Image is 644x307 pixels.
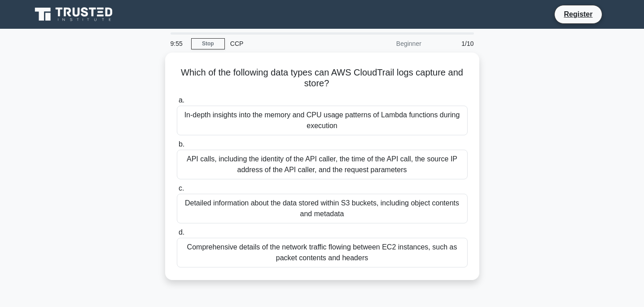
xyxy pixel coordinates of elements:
span: b. [179,140,184,148]
a: Register [558,9,598,20]
span: c. [179,184,184,192]
div: 1/10 [427,35,479,53]
div: Beginner [348,35,427,53]
div: Detailed information about the data stored within S3 buckets, including object contents and metadata [177,194,468,223]
span: d. [179,228,184,236]
div: In-depth insights into the memory and CPU usage patterns of Lambda functions during execution [177,106,468,135]
div: CCP [225,35,348,53]
div: API calls, including the identity of the API caller, the time of the API call, the source IP addr... [177,150,468,179]
div: 9:55 [165,35,191,53]
h5: Which of the following data types can AWS CloudTrail logs capture and store? [176,67,469,89]
span: a. [179,96,184,104]
div: Comprehensive details of the network traffic flowing between EC2 instances, such as packet conten... [177,238,468,267]
a: Stop [191,38,225,49]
